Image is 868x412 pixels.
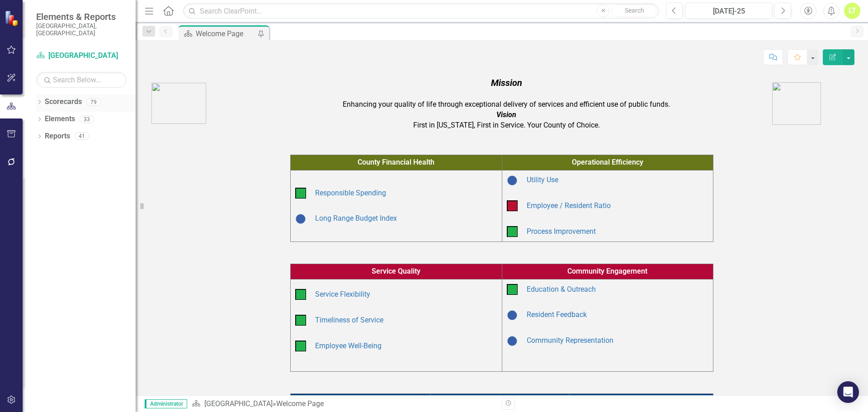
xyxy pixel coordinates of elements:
[837,381,859,403] div: Open Intercom Messenger
[295,315,306,326] img: On Target
[36,72,127,88] input: Search Below...
[45,97,82,107] a: Scorecards
[75,133,89,140] div: 41
[45,114,75,124] a: Elements
[507,175,518,186] img: Baselining
[625,7,644,14] span: Search
[689,6,769,17] div: [DATE]-25
[491,77,522,88] em: Mission
[183,3,659,19] input: Search ClearPoint...
[36,22,127,37] small: [GEOGRAPHIC_DATA], [GEOGRAPHIC_DATA]
[527,285,596,294] a: Education & Outreach
[86,98,101,106] div: 79
[507,200,518,211] img: Below Plan
[844,3,860,19] button: LT
[772,82,821,125] img: AA%20logo.png
[295,289,306,300] img: On Target
[507,336,518,346] img: Baselining
[192,399,495,409] div: »
[36,11,127,22] span: Elements & Reports
[45,131,70,142] a: Reports
[527,227,596,236] a: Process Improvement
[315,214,397,223] a: Long Range Budget Index
[685,3,772,19] button: [DATE]-25
[612,5,657,17] button: Search
[5,10,20,26] img: ClearPoint Strategy
[145,399,187,408] span: Administrator
[295,213,306,224] img: Baselining
[527,310,587,319] a: Resident Feedback
[527,175,558,184] a: Utility Use
[496,110,516,119] em: Vision
[572,158,643,166] span: Operational Efficiency
[507,284,518,295] img: On Target
[507,226,518,237] img: On Target
[295,188,306,199] img: On Target
[36,51,127,61] a: [GEOGRAPHIC_DATA]
[295,341,306,351] img: On Target
[315,341,382,350] a: Employee Well-Being
[196,28,255,39] div: Welcome Page
[527,336,613,345] a: Community Representation
[276,399,324,408] div: Welcome Page
[315,316,383,324] a: Timeliness of Service
[567,267,647,275] span: Community Engagement
[507,310,518,321] img: Baselining
[204,399,273,408] a: [GEOGRAPHIC_DATA]
[243,74,770,133] td: Enhancing your quality of life through exceptional delivery of services and efficient use of publ...
[151,83,206,124] img: AC_Logo.png
[315,290,370,298] a: Service Flexibility
[315,189,386,197] a: Responsible Spending
[358,158,434,166] span: County Financial Health
[80,115,94,123] div: 33
[527,201,611,210] a: Employee / Resident Ratio
[372,267,420,275] span: Service Quality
